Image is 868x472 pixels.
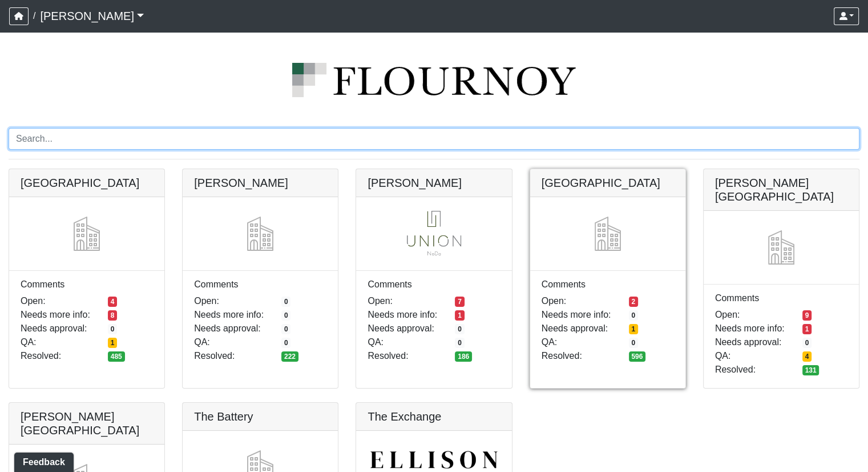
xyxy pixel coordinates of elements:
a: [PERSON_NAME] [40,5,144,27]
input: Search [9,128,859,150]
img: logo [9,63,859,97]
iframe: Ybug feedback widget [9,449,76,472]
span: / [29,5,40,27]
